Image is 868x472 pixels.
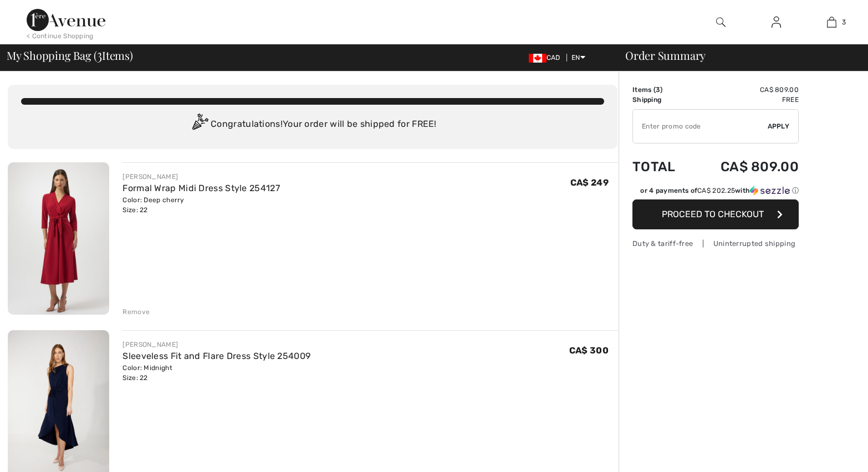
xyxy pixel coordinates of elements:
input: Promo code [633,110,768,143]
img: My Bag [827,16,836,29]
img: search the website [716,16,726,29]
div: [PERSON_NAME] [122,340,310,350]
span: My Shopping Bag ( Items) [7,50,133,61]
img: My Info [772,16,781,29]
img: Sezzle [750,186,790,196]
div: Color: Midnight Size: 22 [122,363,310,383]
div: Remove [122,307,150,317]
div: < Continue Shopping [27,31,94,41]
img: 1ère Avenue [27,9,105,31]
span: Proceed to Checkout [662,209,764,219]
span: CA$ 300 [569,345,609,356]
span: CA$ 249 [570,177,609,188]
td: CA$ 809.00 [691,148,799,186]
div: Color: Deep cherry Size: 22 [122,195,280,215]
span: EN [571,54,585,61]
img: Canadian Dollar [529,54,547,63]
td: Total [632,148,691,186]
div: Order Summary [612,50,861,61]
span: 3 [97,47,102,61]
div: or 4 payments ofCA$ 202.25withSezzle Click to learn more about Sezzle [632,186,799,199]
span: 3 [656,86,660,94]
a: Formal Wrap Midi Dress Style 254127 [122,183,280,193]
td: CA$ 809.00 [691,85,799,95]
td: Shipping [632,95,691,105]
img: Congratulation2.svg [188,114,211,136]
a: Sign In [763,16,790,29]
span: 3 [842,17,846,27]
td: Free [691,95,799,105]
span: CA$ 202.25 [697,187,735,194]
div: Duty & tariff-free | Uninterrupted shipping [632,238,799,249]
span: Apply [768,121,790,131]
img: Formal Wrap Midi Dress Style 254127 [8,162,109,315]
a: 3 [804,16,859,29]
div: Congratulations! Your order will be shipped for FREE! [21,114,604,136]
div: [PERSON_NAME] [122,172,280,182]
button: Proceed to Checkout [632,199,799,229]
div: or 4 payments of with [640,186,799,196]
td: Items ( ) [632,85,691,95]
span: CAD [529,54,565,61]
a: Sleeveless Fit and Flare Dress Style 254009 [122,351,310,361]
